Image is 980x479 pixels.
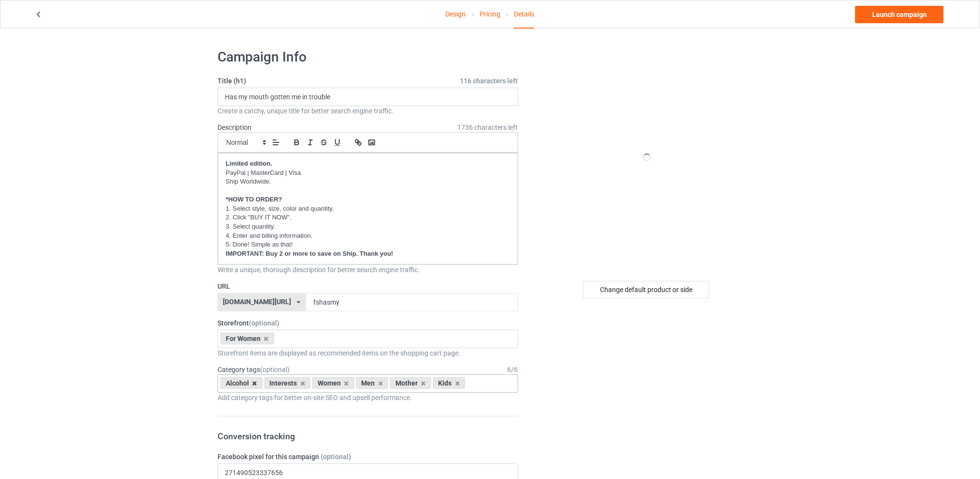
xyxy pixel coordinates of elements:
p: 1. Select style, size, color and quantity. [226,204,510,214]
a: Pricing [480,0,500,28]
div: [DOMAIN_NAME][URL] [223,298,292,305]
div: Create a catchy, unique title for better search engine traffic. [218,106,518,116]
label: URL [218,281,518,291]
p: 4. Enter and billing information. [226,232,510,241]
div: Mother [390,377,431,389]
label: Title (h1) [218,76,518,86]
span: 1736 characters left [458,123,518,132]
div: Interests [264,377,311,389]
span: 116 characters left [460,76,518,86]
label: Description [218,124,251,131]
div: Women [312,377,354,389]
strong: *HOW TO ORDER? [226,196,282,203]
h3: Conversion tracking [218,431,518,442]
div: Add category tags for better on-site SEO and upsell performance. [218,393,518,402]
div: 6 / 6 [508,365,518,374]
label: Facebook pixel for this campaign [218,452,518,462]
div: Change default product or side [583,281,709,298]
strong: IMPORTANT: Buy 2 or more to save on Ship. Thank you! [226,250,393,257]
a: Design [446,0,466,28]
div: Details [514,0,534,29]
div: Men [356,377,389,389]
h1: Campaign Info [218,48,518,66]
strong: Limited edition. [226,160,272,167]
label: Storefront [218,318,518,328]
p: 5. Done! Simple as that! [226,240,510,249]
span: (optional) [249,319,279,327]
label: Category tags [218,365,290,374]
span: (optional) [321,453,351,461]
span: (optional) [260,366,290,373]
p: Ship Worldwide. [226,177,510,186]
div: Alcohol [220,377,263,389]
p: 3. Select quantity. [226,222,510,232]
div: For Women [220,333,274,344]
div: Write a unique, thorough description for better search engine traffic. [218,265,518,275]
p: PayPal | MasterCard | Visa. [226,169,510,178]
div: Storefront items are displayed as recommended items on the shopping cart page. [218,348,518,358]
div: Kids [433,377,466,389]
a: Launch campaign [855,6,944,23]
p: 2. Click "BUY IT NOW". [226,213,510,222]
